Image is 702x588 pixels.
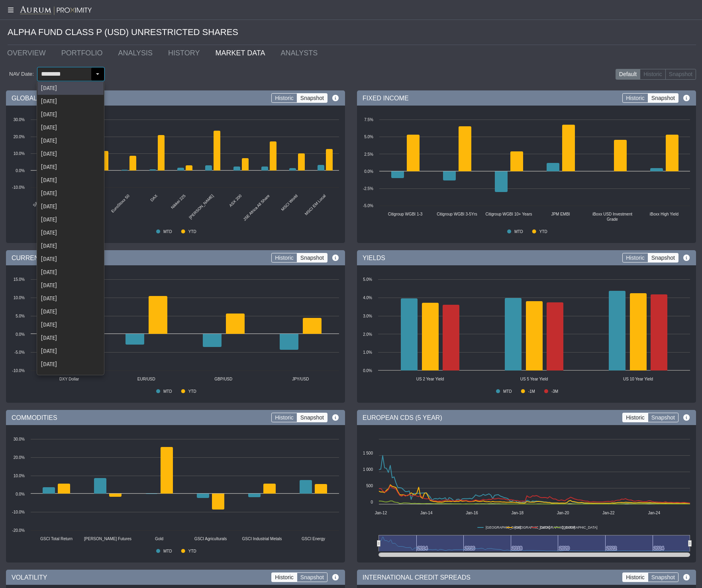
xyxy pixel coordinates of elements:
text: GBP/USD [214,377,232,381]
text: [PERSON_NAME] [188,194,214,220]
text: [GEOGRAPHIC_DATA] [562,525,597,529]
label: Historic [622,413,648,422]
label: Snapshot [648,93,678,103]
label: Snapshot [297,572,327,582]
div: [DATE] [37,161,104,174]
div: [DATE] [37,200,104,213]
text: 5.0% [16,314,25,318]
text: US 5 Year Yield [520,377,548,381]
text: MTD [163,389,172,394]
div: COMMODITIES [6,410,345,425]
label: Historic [640,69,666,80]
div: [DATE] [37,266,104,279]
div: FIXED INCOME [357,90,696,106]
label: Snapshot [297,93,327,103]
label: Historic [622,93,648,103]
img: Aurum-Proximity%20white.svg [20,6,92,16]
text: 0.0% [364,169,373,174]
text: -3M [551,389,558,394]
label: Historic [271,93,297,103]
text: Nikkei 225 [170,194,186,210]
text: EUR/USD [137,377,155,381]
text: MSCI World [280,194,298,212]
text: -10.0% [12,510,25,514]
text: YTD [188,549,196,553]
div: [DATE] [37,108,104,121]
text: ASX 200 [228,194,243,208]
label: Historic [271,572,297,582]
text: 0.0% [16,492,25,496]
a: HISTORY [162,45,209,61]
div: CURRENCIES (VS USD) [6,250,345,265]
text: JSE Africa All Share [242,194,271,222]
div: [DATE] [37,95,104,108]
text: [GEOGRAPHIC_DATA] [486,525,521,529]
label: Historic [271,413,297,422]
label: Snapshot [297,413,327,422]
text: Jan-14 [420,511,433,515]
text: 1 500 [363,451,373,455]
div: [DATE] [37,345,104,358]
div: [DATE] [37,305,104,318]
text: 7.5% [364,118,373,122]
a: ANALYSTS [275,45,327,61]
text: Jan-12 [375,511,387,515]
text: GSCI Industrial Metals [242,537,282,541]
text: 30.0% [14,118,25,122]
text: DAX [149,194,159,203]
text: 5.0% [364,135,373,139]
text: MTD [163,549,172,553]
label: Historic [622,572,648,582]
text: 0.0% [16,332,25,337]
text: 2.0% [363,332,372,337]
text: MTD [163,229,172,234]
div: [DATE] [37,213,104,226]
text: YTD [188,229,196,234]
div: ALPHA FUND CLASS P (USD) UNRESTRICTED SHARES [8,20,696,45]
text: iBoxx High Yield [650,212,678,216]
text: YTD [188,389,196,394]
text: 10.0% [14,296,25,300]
text: DXY Dollar [59,377,79,381]
label: Snapshot [297,253,327,263]
text: 5.0% [363,277,372,282]
div: VOLATILITY [6,570,345,585]
div: [DATE] [37,331,104,345]
label: Default [616,69,640,80]
text: Jan-16 [466,511,478,515]
div: [DATE] [37,239,104,253]
text: 4.0% [363,296,372,300]
div: INTERNATIONAL CREDIT SPREADS [357,570,696,585]
text: 1.0% [363,350,372,355]
div: [DATE] [37,147,104,161]
text: [GEOGRAPHIC_DATA] [515,525,550,529]
text: YTD [539,229,547,234]
text: MTD [514,229,523,234]
text: -20.0% [12,528,25,533]
div: [DATE] [37,279,104,292]
a: ANALYSIS [112,45,162,61]
text: 0.0% [16,169,25,173]
div: [DATE] [37,121,104,134]
div: [DATE] [37,82,104,95]
text: iBoxx USD Investment Grade [592,212,632,221]
text: 500 [366,484,373,488]
div: [DATE] [37,371,104,384]
text: [GEOGRAPHIC_DATA] [539,525,575,529]
div: [DATE] [37,318,104,331]
text: US 10 Year Yield [623,377,653,381]
text: 0 [371,500,373,504]
text: Jan-22 [602,511,615,515]
text: 20.0% [14,455,25,460]
div: [DATE] [37,358,104,371]
div: [DATE] [37,292,104,305]
text: GSCI Energy [302,537,325,541]
label: Snapshot [648,253,678,263]
text: 10.0% [14,474,25,478]
a: OVERVIEW [1,45,55,61]
div: Dropdown [37,81,104,375]
text: -5.0% [14,350,25,355]
text: GSCI Agriculturals [194,537,227,541]
label: Snapshot [648,572,678,582]
text: 0.0% [363,368,372,373]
